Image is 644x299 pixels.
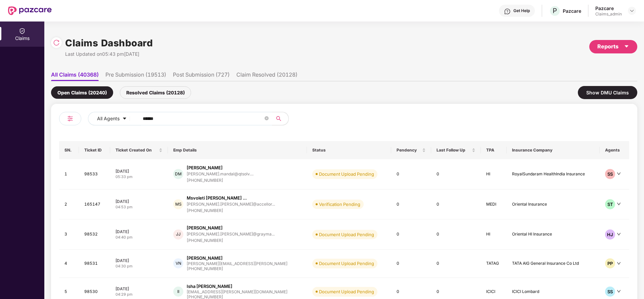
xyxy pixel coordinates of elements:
[617,202,621,206] span: down
[120,86,191,99] div: Resolved Claims (20128)
[507,141,600,159] th: Insurance Company
[187,208,275,214] div: [PHONE_NUMBER]
[116,168,163,174] div: [DATE]
[19,28,26,34] img: svg+xml;base64,PHN2ZyBpZD0iQ2xhaW0iIHhtbG5zPSJodHRwOi8vd3d3LnczLm9yZy8yMDAwL3N2ZyIgd2lkdGg9IjIwIi...
[187,172,254,176] div: [PERSON_NAME].mandal@qtsolv....
[168,141,307,159] th: Emp Details
[391,219,431,250] td: 0
[507,189,600,220] td: Oriental Insurance
[173,71,230,81] li: Post Submission (727)
[507,159,600,189] td: RoyalSundaram HealthIndia Insurance
[319,288,374,295] div: Document Upload Pending
[59,159,79,189] td: 1
[59,250,79,278] td: 4
[481,189,507,220] td: MEDI
[431,219,481,250] td: 0
[79,189,110,220] td: 165147
[617,172,621,176] span: down
[578,86,637,99] div: Show DMU Claims
[481,219,507,250] td: HI
[187,165,223,171] div: [PERSON_NAME]
[116,204,163,210] div: 04:53 pm
[431,250,481,278] td: 0
[617,261,621,265] span: down
[319,231,374,238] div: Document Upload Pending
[507,250,600,278] td: TATA AIG General Insurance Co Ltd
[319,260,374,267] div: Document Upload Pending
[79,219,110,250] td: 98532
[51,86,113,99] div: Open Claims (20240)
[116,292,163,297] div: 04:29 pm
[88,112,141,125] button: All Agentscaret-down
[481,250,507,278] td: TATAG
[173,287,183,297] div: II
[116,286,163,292] div: [DATE]
[553,7,557,15] span: P
[605,169,615,179] div: SS
[272,116,285,121] span: search
[116,147,157,153] span: Ticket Created On
[624,44,629,49] span: caret-down
[59,189,79,220] td: 2
[59,219,79,250] td: 3
[431,159,481,189] td: 0
[265,116,269,120] span: close-circle
[265,116,269,122] span: close-circle
[79,250,110,278] td: 98531
[595,11,622,17] div: Claims_admin
[391,189,431,220] td: 0
[563,8,581,14] div: Pazcare
[605,229,615,240] div: HJ
[629,8,635,13] img: svg+xml;base64,PHN2ZyBpZD0iRHJvcGRvd24tMzJ4MzIiIHhtbG5zPSJodHRwOi8vd3d3LnczLm9yZy8yMDAwL3N2ZyIgd2...
[116,229,163,234] div: [DATE]
[597,42,629,51] div: Reports
[122,116,127,122] span: caret-down
[187,283,232,290] div: Isha [PERSON_NAME]
[605,199,615,209] div: ST
[97,115,120,122] span: All Agents
[319,201,360,208] div: Verification Pending
[504,8,511,15] img: svg+xml;base64,PHN2ZyBpZD0iSGVscC0zMngzMiIgeG1sbnM9Imh0dHA6Ly93d3cudzMub3JnLzIwMDAvc3ZnIiB3aWR0aD...
[431,189,481,220] td: 0
[617,289,621,293] span: down
[66,115,74,123] img: svg+xml;base64,PHN2ZyB4bWxucz0iaHR0cDovL3d3dy53My5vcmcvMjAwMC9zdmciIHdpZHRoPSIyNCIgaGVpZ2h0PSIyNC...
[51,71,99,81] li: All Claims (40368)
[187,266,287,272] div: [PHONE_NUMBER]
[65,50,153,58] div: Last Updated on 05:43 pm[DATE]
[187,202,275,206] div: [PERSON_NAME].[PERSON_NAME]@accellor...
[272,112,289,125] button: search
[481,159,507,189] td: HI
[391,159,431,189] td: 0
[116,234,163,240] div: 04:40 pm
[8,6,52,15] img: New Pazcare Logo
[595,5,622,11] div: Pazcare
[173,258,183,268] div: VN
[397,147,421,153] span: Pendency
[116,174,163,180] div: 05:33 pm
[436,147,470,153] span: Last Follow Up
[307,141,391,159] th: Status
[116,258,163,263] div: [DATE]
[617,232,621,236] span: down
[187,232,275,236] div: [PERSON_NAME].[PERSON_NAME]@grayma...
[391,141,431,159] th: Pendency
[236,71,297,81] li: Claim Resolved (20128)
[59,141,79,159] th: SN.
[53,39,60,46] img: svg+xml;base64,PHN2ZyBpZD0iUmVsb2FkLTMyeDMyIiB4bWxucz0iaHR0cDovL3d3dy53My5vcmcvMjAwMC9zdmciIHdpZH...
[173,229,183,240] div: JJ
[173,199,183,209] div: MS
[605,258,615,268] div: PP
[187,238,275,244] div: [PHONE_NUMBER]
[319,171,374,177] div: Document Upload Pending
[79,141,110,159] th: Ticket ID
[173,169,183,179] div: DM
[481,141,507,159] th: TPA
[187,255,223,261] div: [PERSON_NAME]
[600,141,629,159] th: Agents
[116,199,163,204] div: [DATE]
[187,261,287,266] div: [PERSON_NAME][EMAIL_ADDRESS][PERSON_NAME]
[187,177,254,184] div: [PHONE_NUMBER]
[110,141,168,159] th: Ticket Created On
[105,71,166,81] li: Pre Submission (19513)
[116,263,163,269] div: 04:30 pm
